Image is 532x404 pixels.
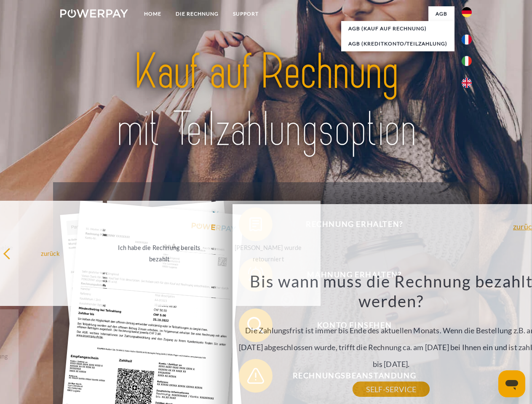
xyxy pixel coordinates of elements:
div: zurück [3,247,98,259]
img: logo-powerpay-white.svg [60,9,128,18]
img: en [462,78,472,88]
a: agb [428,6,454,21]
a: Home [137,6,168,21]
a: AGB (Kreditkonto/Teilzahlung) [341,36,454,51]
img: de [462,7,472,17]
iframe: Schaltfläche zum Öffnen des Messaging-Fensters [498,370,525,397]
a: SUPPORT [226,6,266,21]
a: DIE RECHNUNG [168,6,226,21]
img: it [462,56,472,66]
img: fr [462,35,472,45]
a: AGB (Kauf auf Rechnung) [341,21,454,36]
div: Ich habe die Rechnung bereits bezahlt [112,242,207,265]
img: title-powerpay_de.svg [80,40,452,161]
a: SELF-SERVICE [353,382,430,397]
